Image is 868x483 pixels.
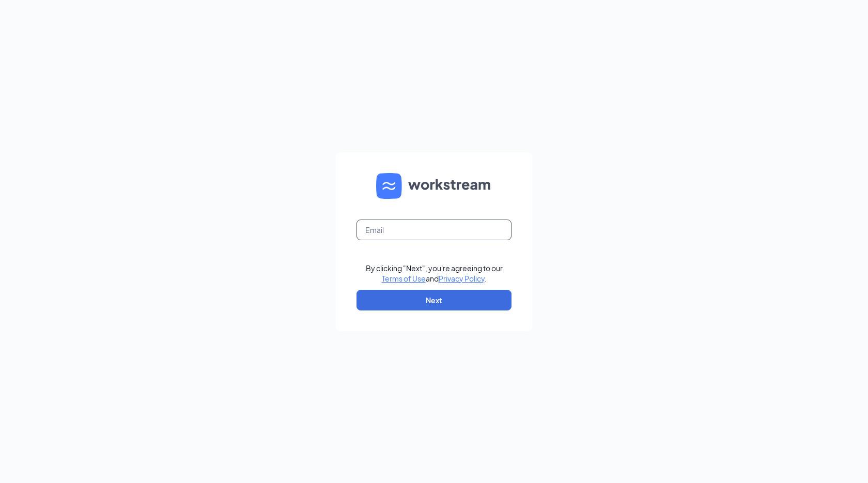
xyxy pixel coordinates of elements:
[382,274,426,283] a: Terms of Use
[439,274,485,283] a: Privacy Policy
[357,290,512,310] button: Next
[357,220,512,240] input: Email
[376,173,492,199] img: WS logo and Workstream text
[366,263,503,284] div: By clicking "Next", you're agreeing to our and .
